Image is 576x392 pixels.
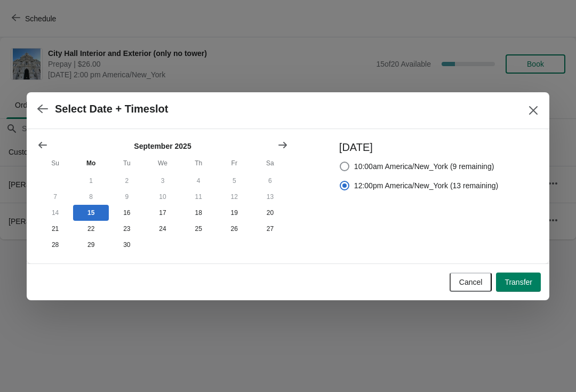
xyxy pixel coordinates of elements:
button: Wednesday September 3 2025 [145,173,180,189]
button: Show next month, October 2025 [273,135,292,155]
button: Friday September 12 2025 [217,189,252,205]
button: Tuesday September 30 2025 [109,237,145,253]
button: Saturday September 20 2025 [252,205,288,221]
th: Thursday [181,154,217,173]
button: Tuesday September 9 2025 [109,189,145,205]
button: Sunday September 28 2025 [37,237,73,253]
button: Friday September 19 2025 [217,205,252,221]
button: Sunday September 21 2025 [37,221,73,237]
button: Tuesday September 16 2025 [109,205,145,221]
th: Sunday [37,154,73,173]
span: 10:00am America/New_York (9 remaining) [354,161,494,172]
button: Saturday September 13 2025 [252,189,288,205]
th: Monday [73,154,109,173]
button: Close [524,101,543,120]
button: Thursday September 4 2025 [181,173,217,189]
span: 12:00pm America/New_York (13 remaining) [354,180,498,191]
button: Cancel [450,273,492,292]
button: Sunday September 14 2025 [37,205,73,221]
button: Friday September 5 2025 [217,173,252,189]
th: Saturday [252,154,288,173]
button: Wednesday September 17 2025 [145,205,180,221]
button: Saturday September 6 2025 [252,173,288,189]
th: Friday [217,154,252,173]
span: Transfer [505,278,532,286]
button: Wednesday September 24 2025 [145,221,180,237]
button: Monday September 22 2025 [73,221,109,237]
button: Friday September 26 2025 [217,221,252,237]
button: Monday September 1 2025 [73,173,109,189]
button: Wednesday September 10 2025 [145,189,180,205]
h3: [DATE] [339,140,498,155]
th: Tuesday [109,154,145,173]
th: Wednesday [145,154,180,173]
button: Transfer [496,273,541,292]
button: Today Monday September 15 2025 [73,205,109,221]
button: Tuesday September 23 2025 [109,221,145,237]
button: Tuesday September 2 2025 [109,173,145,189]
button: Thursday September 11 2025 [181,189,217,205]
button: Show previous month, August 2025 [33,135,52,155]
h2: Select Date + Timeslot [55,103,169,115]
span: Cancel [459,278,483,286]
button: Sunday September 7 2025 [37,189,73,205]
button: Thursday September 18 2025 [181,205,217,221]
button: Monday September 29 2025 [73,237,109,253]
button: Thursday September 25 2025 [181,221,217,237]
button: Saturday September 27 2025 [252,221,288,237]
button: Monday September 8 2025 [73,189,109,205]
